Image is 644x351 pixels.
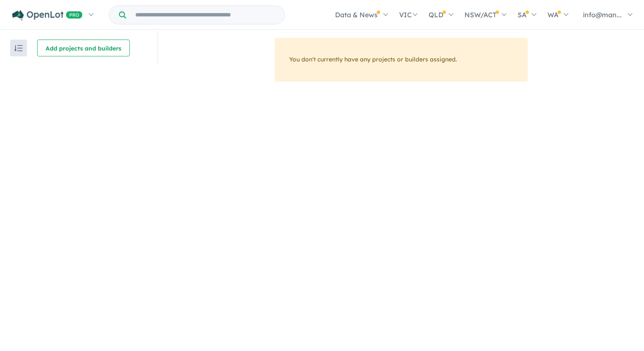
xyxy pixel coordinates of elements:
img: Openlot PRO Logo White [12,10,83,21]
span: info@man... [583,11,622,19]
input: Try estate name, suburb, builder or developer [128,6,283,24]
div: You don't currently have any projects or builders assigned. [275,38,528,82]
img: sort.svg [14,45,23,51]
button: Add projects and builders [37,40,130,56]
